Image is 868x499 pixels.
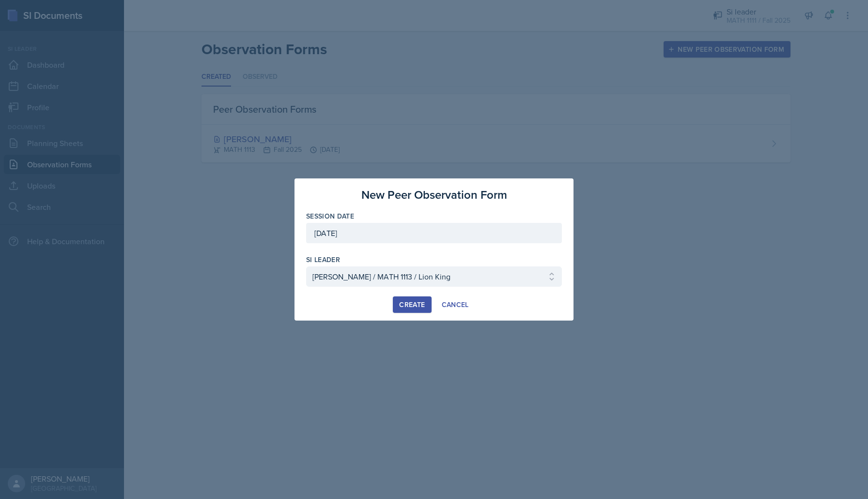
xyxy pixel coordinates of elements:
[393,296,431,313] button: Create
[399,301,425,308] div: Create
[361,186,507,204] h3: New Peer Observation Form
[435,296,475,313] button: Cancel
[306,255,340,264] label: si leader
[306,211,354,221] label: Session Date
[442,301,469,308] div: Cancel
